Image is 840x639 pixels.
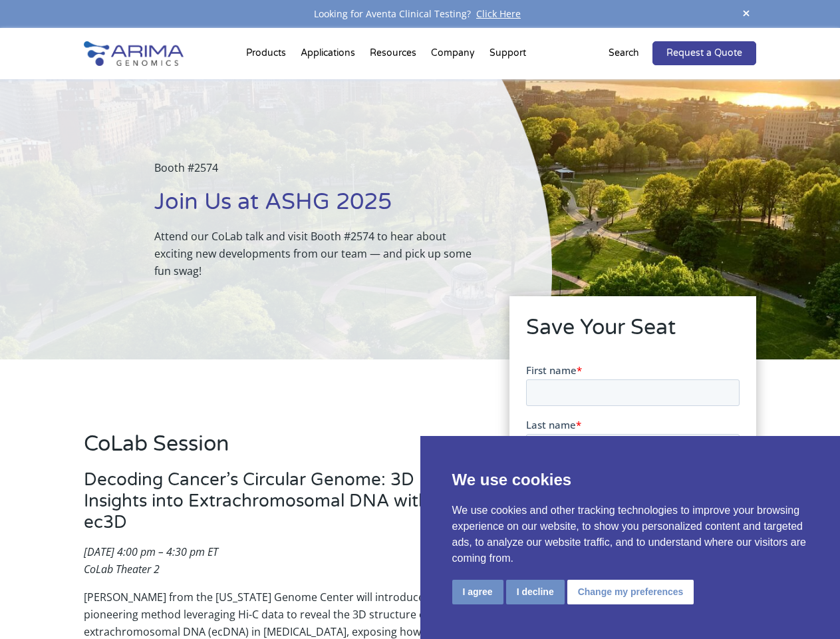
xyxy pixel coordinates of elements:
h1: Join Us at ASHG 2025 [154,187,485,228]
h2: CoLab Session [84,429,472,469]
em: [DATE] 4:00 pm – 4:30 pm ET [84,544,218,559]
button: Change my preferences [567,580,694,604]
button: I decline [506,580,565,604]
p: Search [609,45,639,62]
h3: Decoding Cancer’s Circular Genome: 3D Insights into Extrachromosomal DNA with ec3D [84,469,472,543]
div: Looking for Aventa Clinical Testing? [84,5,756,23]
button: I agree [452,580,503,604]
p: We use cookies and other tracking technologies to improve your browsing experience on our website... [452,503,809,566]
a: Request a Quote [652,41,756,65]
h2: Save Your Seat [526,313,740,353]
p: We use cookies [452,468,809,492]
em: CoLab Theater 2 [84,562,160,576]
img: Arima-Genomics-logo [84,41,184,66]
a: Click Here [471,7,526,20]
p: Attend our CoLab talk and visit Booth #2574 to hear about exciting new developments from our team... [154,228,485,280]
p: Booth #2574 [154,159,485,187]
